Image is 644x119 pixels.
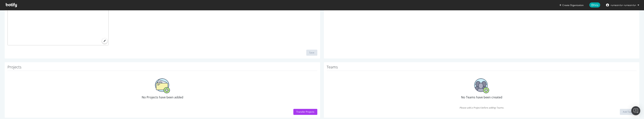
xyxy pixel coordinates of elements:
div: Save [309,51,314,54]
span: No Teams have been created [461,95,502,99]
button: <u>test</u> <u>test</u> [603,2,642,8]
span: Please add a Project before adding Teams. [327,106,637,109]
span: <u>test</u> <u>test</u> [610,4,636,7]
button: Save [306,50,317,56]
img: No Projects have been added [155,78,170,93]
div: Transfer Projects [296,110,314,113]
img: No Teams have been created [474,78,489,93]
span: Help [589,2,600,7]
h1: Teams [327,65,637,71]
h1: Projects [7,65,317,71]
button: Add Team [620,109,637,115]
button: Transfer Projects [293,109,317,115]
span: No Projects have been added [142,95,183,99]
a: Transfer Projects [293,110,317,113]
div: Add Team [623,110,634,113]
a: Add Team [620,110,637,113]
button: Create Organization [559,3,584,7]
div: Open Intercom Messenger [631,106,640,115]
